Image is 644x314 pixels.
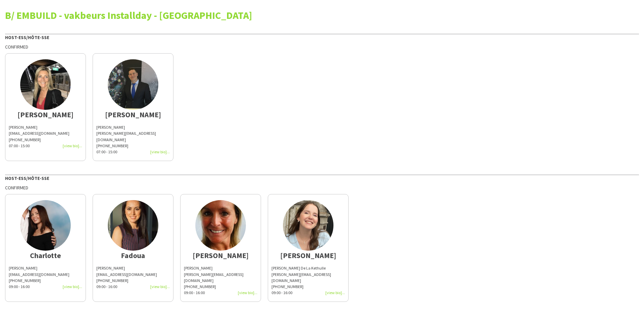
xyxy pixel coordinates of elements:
[9,265,82,290] div: [PERSON_NAME]
[108,59,158,110] img: thumb-dfe8f90f-deff-4dbd-a98f-083689f96f4f.jpg
[20,200,71,251] img: thumb-6787dae4be4e4.jpeg
[9,130,82,136] div: [EMAIL_ADDRESS][DOMAIN_NAME]
[271,290,292,295] span: 09:00 - 16:00
[5,44,639,50] div: Confirmed
[9,278,82,284] div: [PHONE_NUMBER]
[9,124,82,130] div: [PERSON_NAME]
[5,185,639,191] div: Confirmed
[9,143,82,149] div: 07:00 - 15:00
[184,272,244,283] span: [PERSON_NAME][EMAIL_ADDRESS][DOMAIN_NAME]
[271,284,303,289] span: [PHONE_NUMBER]
[9,137,82,143] div: [PHONE_NUMBER]
[96,252,170,258] div: Fadoua
[195,200,246,251] img: thumb-5eeb358c3f0f5.jpeg
[184,284,216,289] span: [PHONE_NUMBER]
[271,265,326,271] span: [PERSON_NAME] De La Kethulle
[271,272,331,283] span: [PERSON_NAME][EMAIL_ADDRESS][DOMAIN_NAME]
[96,112,170,118] div: [PERSON_NAME]
[5,10,639,20] div: B/ EMBUILD - vakbeurs Installday - [GEOGRAPHIC_DATA]
[5,34,639,40] div: Host-ess/Hôte-sse
[9,112,82,118] div: [PERSON_NAME]
[9,272,82,278] div: [EMAIL_ADDRESS][DOMAIN_NAME]
[96,278,128,283] span: [PHONE_NUMBER]
[5,175,639,181] div: Host-ess/Hôte-sse
[96,272,157,277] span: [EMAIL_ADDRESS][DOMAIN_NAME]
[184,265,213,271] span: [PERSON_NAME]
[271,252,345,258] div: [PERSON_NAME]
[184,290,205,295] span: 09:00 - 16:00
[96,265,170,271] div: [PERSON_NAME]
[9,284,82,290] div: 09:00 - 16:00
[184,252,257,258] div: [PERSON_NAME]
[96,143,128,148] span: [PHONE_NUMBER]
[96,125,125,130] span: [PERSON_NAME]
[283,200,333,251] img: thumb-65f976f85cc53.png
[20,59,71,110] img: thumb-5eda2f2c87d4e.jpeg
[96,131,156,142] span: [PERSON_NAME][EMAIL_ADDRESS][DOMAIN_NAME]
[108,200,158,251] img: thumb-6825e043f14e2.jpg
[96,149,117,154] span: 07:00 - 15:00
[96,284,117,289] span: 09:00 - 16:00
[9,252,82,258] div: Charlotte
